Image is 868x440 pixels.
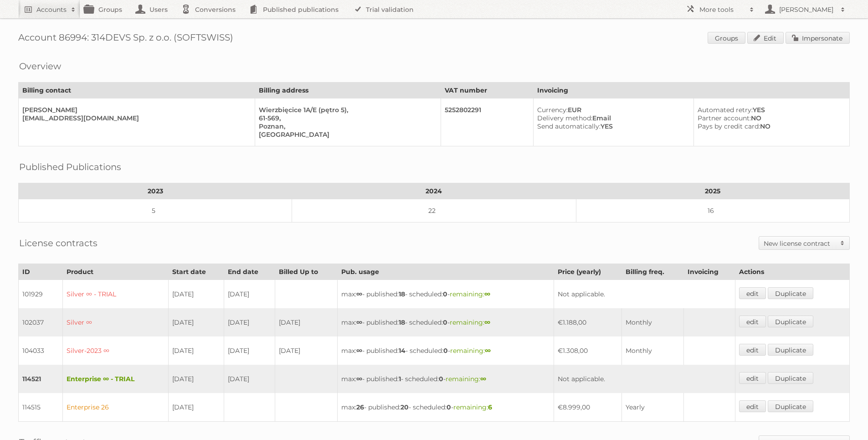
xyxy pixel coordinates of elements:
[169,393,224,422] td: [DATE]
[450,347,491,355] span: remaining:
[453,403,492,411] span: remaining:
[576,183,849,199] th: 2025
[259,114,433,122] div: 61-569,
[19,393,63,422] td: 114515
[537,122,601,130] span: Send automatically:
[63,336,169,365] td: Silver-2023 ∞
[399,318,405,326] strong: 18
[337,336,554,365] td: max: - published: - scheduled: -
[63,365,169,393] td: Enterprise ∞ - TRIAL
[554,308,621,336] td: €1.188,00
[488,403,492,411] strong: 6
[224,264,275,280] th: End date
[19,236,98,250] h2: License contracts
[554,393,621,422] td: €8.999,00
[621,393,683,422] td: Yearly
[224,280,275,309] td: [DATE]
[63,264,169,280] th: Product
[399,347,406,355] strong: 14
[739,400,766,412] a: edit
[441,83,533,98] th: VAT number
[450,318,490,326] span: remaining:
[786,32,850,44] a: Impersonate
[259,106,433,114] div: Wierzbięcice 1A/E (pętro 5),
[19,199,292,223] td: 5
[169,336,224,365] td: [DATE]
[356,347,362,355] strong: ∞
[447,403,451,411] strong: 0
[768,287,813,299] a: Duplicate
[739,287,766,299] a: edit
[537,114,687,122] div: Email
[683,264,735,280] th: Invoicing
[19,83,255,98] th: Billing contact
[439,375,443,383] strong: 0
[19,264,63,280] th: ID
[19,59,61,73] h2: Overview
[337,393,554,422] td: max: - published: - scheduled: -
[36,5,67,14] h2: Accounts
[19,365,63,393] td: 114521
[533,83,849,98] th: Invoicing
[401,403,409,411] strong: 20
[224,365,275,393] td: [DATE]
[356,375,362,383] strong: ∞
[19,336,63,365] td: 104033
[747,32,784,44] a: Edit
[708,32,745,44] a: Groups
[356,403,364,411] strong: 26
[399,290,405,298] strong: 18
[337,308,554,336] td: max: - published: - scheduled: -
[22,106,247,114] div: [PERSON_NAME]
[554,280,735,309] td: Not applicable.
[480,375,486,383] strong: ∞
[63,280,169,309] td: Silver ∞ - TRIAL
[356,290,362,298] strong: ∞
[739,316,766,327] a: edit
[337,280,554,309] td: max: - published: - scheduled: -
[554,264,621,280] th: Price (yearly)
[537,122,687,130] div: YES
[698,106,753,114] span: Automated retry:
[698,114,751,122] span: Partner account:
[698,122,842,130] div: NO
[169,264,224,280] th: Start date
[537,106,687,114] div: EUR
[255,83,441,98] th: Billing address
[698,122,760,130] span: Pays by credit card:
[169,308,224,336] td: [DATE]
[537,114,592,122] span: Delivery method:
[399,375,401,383] strong: 1
[699,5,745,14] h2: More tools
[275,336,337,365] td: [DATE]
[621,308,683,336] td: Monthly
[621,336,683,365] td: Monthly
[484,318,490,326] strong: ∞
[739,372,766,384] a: edit
[484,290,490,298] strong: ∞
[768,344,813,356] a: Duplicate
[19,280,63,309] td: 101929
[63,308,169,336] td: Silver ∞
[63,393,169,422] td: Enterprise 26
[337,264,554,280] th: Pub. usage
[554,365,735,393] td: Not applicable.
[759,237,849,249] a: New license contract
[169,365,224,393] td: [DATE]
[576,199,849,223] td: 16
[443,290,447,298] strong: 0
[764,239,836,248] h2: New license contract
[739,344,766,356] a: edit
[275,264,337,280] th: Billed Up to
[698,114,842,122] div: NO
[554,336,621,365] td: €1.308,00
[275,308,337,336] td: [DATE]
[735,264,850,280] th: Actions
[292,183,576,199] th: 2024
[292,199,576,223] td: 22
[19,183,292,199] th: 2023
[443,318,447,326] strong: 0
[224,336,275,365] td: [DATE]
[169,280,224,309] td: [DATE]
[485,347,491,355] strong: ∞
